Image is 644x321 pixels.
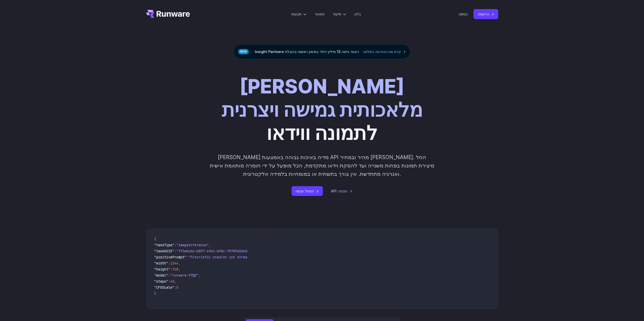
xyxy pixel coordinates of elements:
[363,50,401,54] font: קרא את ההודעה המלאה
[174,243,176,247] span: :
[154,285,174,290] span: "CFGScale"
[174,279,176,284] span: ,
[354,11,361,17] a: בלוג
[154,249,174,253] span: "taskUUID"
[473,9,498,19] a: הרשמה
[354,12,361,16] font: בלוג
[459,12,467,16] font: כניסה
[331,188,352,194] a: מסמכי API
[168,279,170,284] span: :
[477,12,489,16] font: הרשמה
[363,49,406,55] a: קרא את ההודעה המלאה
[176,249,253,253] span: "7f3ebcb6-b897-49e1-b98c-f5789d2d40d7"
[331,189,347,193] font: מסמכי API
[459,11,467,17] a: כניסה
[199,273,201,278] span: ,
[292,186,323,196] a: התחל עכשיו
[154,243,174,247] span: "taskType"
[154,267,170,271] span: "height"
[174,249,176,253] span: :
[296,189,314,193] font: התחל עכשיו
[168,273,170,278] span: :
[154,237,156,241] span: {
[170,261,178,265] span: 1344
[154,279,168,284] span: "steps"
[315,11,325,17] a: תמחור
[186,255,189,259] span: :
[176,243,209,247] span: "imageInference"
[170,279,174,284] span: 40
[170,267,172,271] span: :
[189,255,373,259] span: "Futuristic stealth jet streaking through a neon-lit cityscape with glowing purple exhaust"
[333,12,341,16] font: תיעוד
[170,273,199,278] span: "runware:97@2"
[154,273,168,278] span: "model"
[154,255,186,259] span: "positivePrompt"
[154,261,168,265] span: "width"
[210,154,434,177] font: [PERSON_NAME] מדיה באיכות גבוהה באמצעות API מהיר ובמחיר [PERSON_NAME]. החל מיצירת תמונות בפחות מש...
[209,243,211,247] span: ,
[255,50,359,54] font: רונוור גייסה 13 מיליון דולר במימון ראשוני בהובלת Insight Partners
[172,267,178,271] span: 768
[315,12,325,16] font: תמחור
[176,285,178,290] span: 5
[154,291,156,296] span: }
[266,121,378,145] font: לתמונה ווידאו
[178,261,180,265] span: ,
[178,267,180,271] span: ,
[174,285,176,290] span: :
[222,75,423,121] font: [PERSON_NAME] מלאכותית גמישה ויצרנית
[168,261,170,265] span: :
[292,12,301,16] font: תכונות
[146,10,190,18] a: עבור אל /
